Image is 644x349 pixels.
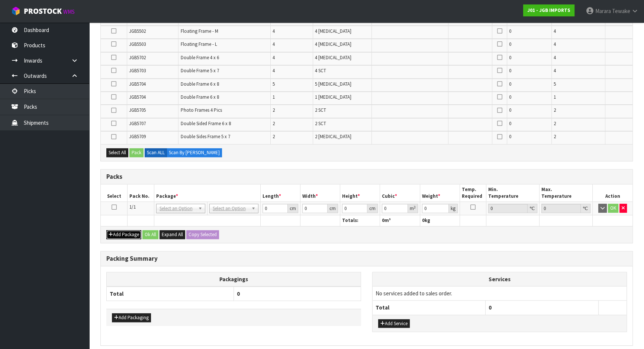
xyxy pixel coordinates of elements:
[554,94,556,100] span: 1
[273,81,275,87] span: 5
[129,54,146,61] span: JGB5702
[420,215,460,226] th: kg
[180,120,231,127] span: Double Sided Frame 6 x 8
[128,184,154,202] th: Pack No.
[509,41,511,47] span: 0
[315,41,351,47] span: 4 [MEDICAL_DATA]
[273,133,275,140] span: 2
[315,28,351,34] span: 4 [MEDICAL_DATA]
[24,6,62,16] span: ProStock
[167,148,222,157] label: Scan By [PERSON_NAME]
[422,217,425,223] span: 0
[273,107,275,113] span: 2
[273,54,275,61] span: 4
[340,215,380,226] th: Totals:
[509,81,511,87] span: 0
[180,81,219,87] span: Double Frame 6 x 8
[554,133,556,140] span: 2
[106,230,141,239] button: Add Package
[273,94,275,100] span: 1
[129,67,146,74] span: JGB5703
[129,133,146,140] span: JGB5709
[129,204,136,210] span: 1/1
[142,230,158,239] button: Ok All
[180,67,219,74] span: Double Frame 5 x 7
[340,184,380,202] th: Height
[315,67,326,74] span: 4 SCT
[382,217,384,223] span: 0
[260,184,300,202] th: Length
[460,184,486,202] th: Temp. Required
[554,67,556,74] span: 4
[180,133,230,140] span: Double Sides Frame 5 x 7
[129,41,146,47] span: JGB5503
[509,133,511,140] span: 0
[420,184,460,202] th: Weight
[300,184,340,202] th: Width
[154,184,260,202] th: Package
[107,272,361,286] th: Packagings
[129,120,146,127] span: JGB5707
[612,7,630,15] span: Tewake
[408,204,418,213] div: m
[554,120,556,127] span: 2
[378,319,410,328] button: Add Service
[595,7,611,15] span: Marara
[554,81,556,87] span: 5
[315,54,351,61] span: 4 [MEDICAL_DATA]
[180,94,219,100] span: Double Frame 6 x 8
[449,204,458,213] div: kg
[593,184,632,202] th: Action
[273,120,275,127] span: 2
[373,301,486,315] th: Total
[106,173,627,180] h3: Packs
[315,133,351,140] span: 2 [MEDICAL_DATA]
[328,204,338,213] div: cm
[129,107,146,113] span: JGB5705
[101,184,128,202] th: Select
[315,120,326,127] span: 2 SCT
[540,184,593,202] th: Max. Temperature
[180,28,218,34] span: Floating Frame - M
[288,204,298,213] div: cm
[554,28,556,34] span: 4
[180,54,219,61] span: Double Frame 4 x 6
[509,67,511,74] span: 0
[489,304,492,311] span: 0
[129,81,146,87] span: JGB5704
[414,205,416,210] sup: 3
[160,204,195,213] span: Select an Option
[63,8,75,15] small: WMS
[107,286,234,301] th: Total
[145,148,167,157] label: Scan ALL
[380,184,420,202] th: Cubic
[129,94,146,100] span: JGB5704
[509,94,511,100] span: 0
[160,230,185,239] button: Expand All
[180,107,222,113] span: Photo Frames 4 Pics
[273,28,275,34] span: 4
[373,286,627,301] td: No services added to sales order.
[315,94,351,100] span: 1 [MEDICAL_DATA]
[554,41,556,47] span: 4
[106,255,627,262] h3: Packing Summary
[180,41,217,47] span: Floating Frame - L
[554,54,556,61] span: 4
[509,120,511,127] span: 0
[112,313,151,322] button: Add Packaging
[213,204,248,213] span: Select an Option
[273,67,275,74] span: 4
[608,204,618,213] button: OK
[523,4,574,16] a: J01 - JGB IMPORTS
[11,6,20,16] img: cube-alt.png
[315,107,326,113] span: 2 SCT
[129,28,146,34] span: JGB5502
[380,215,420,226] th: m³
[373,272,627,286] th: Services
[509,28,511,34] span: 0
[315,81,351,87] span: 5 [MEDICAL_DATA]
[509,54,511,61] span: 0
[509,107,511,113] span: 0
[106,148,128,157] button: Select All
[528,204,537,213] div: ℃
